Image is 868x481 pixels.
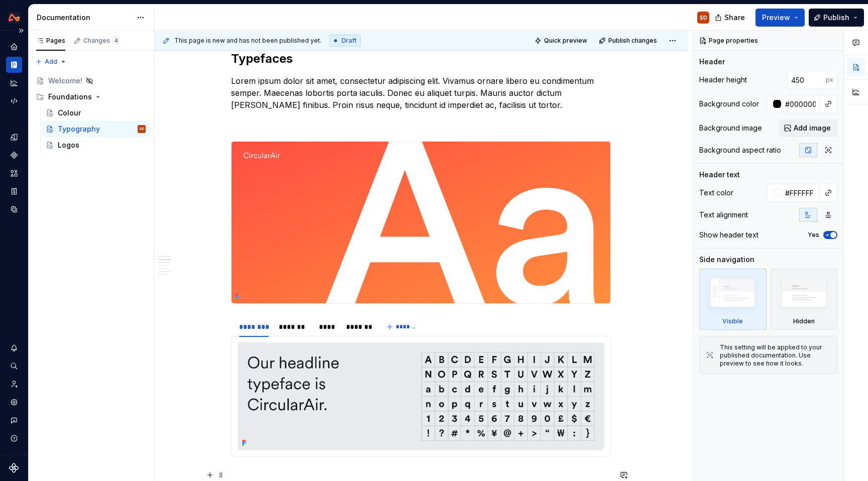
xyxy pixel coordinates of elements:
button: Add [32,55,70,69]
button: Publish changes [596,34,662,48]
button: Publish [809,9,864,27]
img: dea0a673-9e0d-4fe2-8238-e8d82e5a943c.png [238,343,604,450]
span: Share [724,13,745,23]
span: Publish changes [608,37,657,45]
div: Background image [699,123,762,133]
a: Analytics [6,75,22,91]
h2: Typefaces [231,51,611,67]
button: Share [710,9,751,27]
button: Quick preview [531,34,592,48]
button: Expand sidebar [14,24,28,38]
button: Notifications [6,340,22,356]
div: Header height [699,75,747,85]
div: Header text [699,170,740,180]
a: Documentation [6,57,22,73]
a: Assets [6,165,22,181]
div: Foundations [32,89,150,105]
label: Yes [808,231,819,239]
a: Logos [42,137,150,153]
div: SD [700,14,707,22]
a: TypographySD [42,121,150,137]
input: Auto [787,71,826,89]
div: Hidden [793,317,815,325]
input: Auto [781,184,820,202]
a: Storybook stories [6,183,22,199]
a: Data sources [6,201,22,217]
img: 0733df7c-e17f-4421-95a9-ced236ef1ff0.png [8,12,20,24]
a: Colour [42,105,150,121]
div: Foundations [48,92,92,102]
a: Welcome! [32,73,150,89]
img: 7fae5dd2-0b6a-42dc-b1ab-32c3315492bb.png [232,142,610,303]
div: Header [699,57,725,67]
div: Logos [58,140,79,150]
div: Show header text [699,230,758,240]
div: Text color [699,188,733,198]
svg: Supernova Logo [9,463,19,473]
button: Preview [755,9,805,27]
div: Side navigation [699,255,754,265]
div: Background aspect ratio [699,145,781,155]
p: Lorem ipsum dolor sit amet, consectetur adipiscing elit. Vivamus ornare libero eu condimentum sem... [231,75,611,111]
div: Colour [58,108,81,118]
div: SD [139,124,144,134]
div: Background color [699,99,759,109]
span: This page is new and has not been published yet. [174,37,321,45]
div: Visible [699,269,767,330]
span: Preview [762,13,790,23]
span: Publish [823,13,849,23]
span: Draft [342,37,357,45]
span: Quick preview [544,37,587,45]
span: Add [45,58,57,66]
div: This setting will be applied to your published documentation. Use preview to see how it looks. [720,343,831,368]
a: Code automation [6,93,22,109]
a: Components [6,147,22,163]
a: Settings [6,394,22,410]
span: Add image [794,123,831,133]
div: Welcome! [48,76,82,86]
div: Documentation [37,13,132,23]
a: Home [6,39,22,55]
p: px [826,76,833,84]
span: 4 [112,37,120,45]
div: Text alignment [699,210,748,220]
div: Changes [83,37,120,45]
a: Invite team [6,376,22,392]
button: Contact support [6,412,22,428]
button: Search ⌘K [6,358,22,374]
section-item: Headline [238,342,604,450]
div: Typography [58,124,100,134]
div: Hidden [771,269,838,330]
div: Visible [722,317,743,325]
a: Design tokens [6,129,22,145]
input: Auto [781,95,820,113]
div: Pages [36,37,65,45]
button: Add image [779,119,837,137]
div: Page tree [32,73,150,153]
